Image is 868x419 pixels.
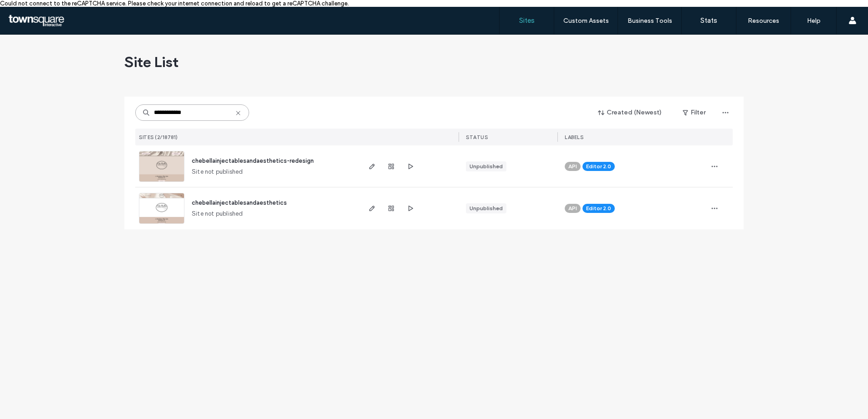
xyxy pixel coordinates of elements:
[736,7,791,34] a: Resources
[565,134,583,140] span: LABELS
[748,17,779,25] label: Resources
[124,53,179,71] span: Site List
[519,16,535,25] label: Sites
[586,162,611,171] span: Editor 2.0
[700,16,717,25] label: Stats
[586,204,611,212] span: Editor 2.0
[139,134,178,140] span: SITES (2/18781)
[563,17,609,25] label: Custom Assets
[674,105,715,120] button: Filter
[470,162,503,171] div: Unpublished
[192,157,314,164] a: chebellainjectablesandaesthetics-redesign
[568,204,577,212] span: API
[192,167,243,176] span: Site not published
[500,7,554,34] a: Sites
[466,134,488,140] span: STATUS
[20,6,39,15] span: Help
[568,162,577,171] span: API
[192,209,243,218] span: Site not published
[807,17,821,25] label: Help
[628,17,672,25] label: Business Tools
[682,7,736,34] a: Stats
[192,199,287,206] a: chebellainjectablesandaesthetics
[470,204,503,212] div: Unpublished
[590,105,670,120] button: Created (Newest)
